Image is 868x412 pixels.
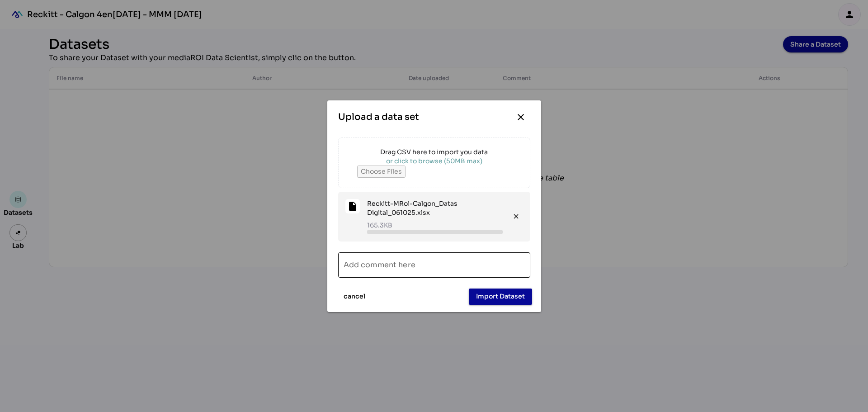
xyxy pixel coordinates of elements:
span: Import Dataset [476,291,525,302]
input: Add comment here [344,252,525,278]
div: or click to browse (50MB max) [357,156,511,166]
i: close [512,213,520,220]
div: Drag CSV here to import you data [357,147,511,156]
button: cancel [336,289,373,305]
div: Reckitt-MRoi-Calgon_Datas Digital_061025.xlsx [367,199,503,217]
i: insert_drive_file [345,199,360,213]
div: 165.3KB [367,221,392,230]
div: Upload a data set [338,111,419,123]
button: Import Dataset [469,289,532,305]
i: close [515,112,526,123]
span: cancel [344,291,365,302]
